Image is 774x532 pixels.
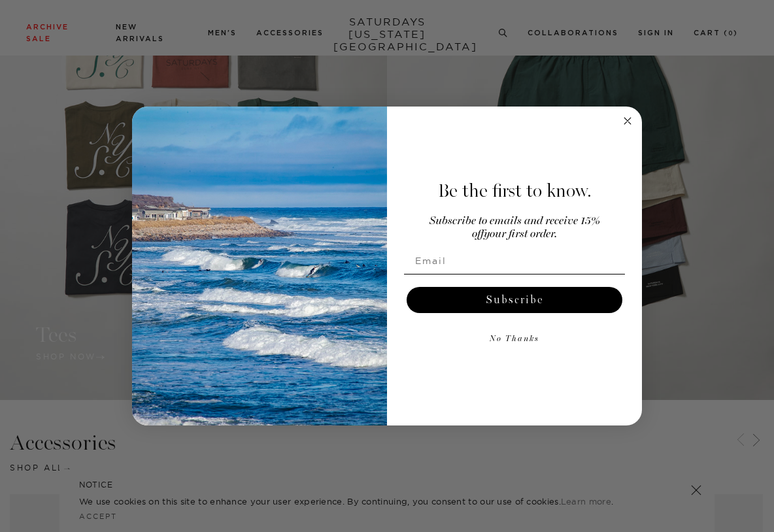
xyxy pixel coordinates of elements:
[429,216,600,227] span: Subscribe to emails and receive 15%
[132,107,387,425] img: 125c788d-000d-4f3e-b05a-1b92b2a23ec9.jpeg
[620,113,635,129] button: Close dialog
[404,274,625,274] img: underline
[438,180,592,202] span: Be the first to know.
[407,287,622,313] button: Subscribe
[404,326,625,352] button: No Thanks
[404,248,625,274] input: Email
[484,229,557,240] span: your first order.
[472,229,484,240] span: off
